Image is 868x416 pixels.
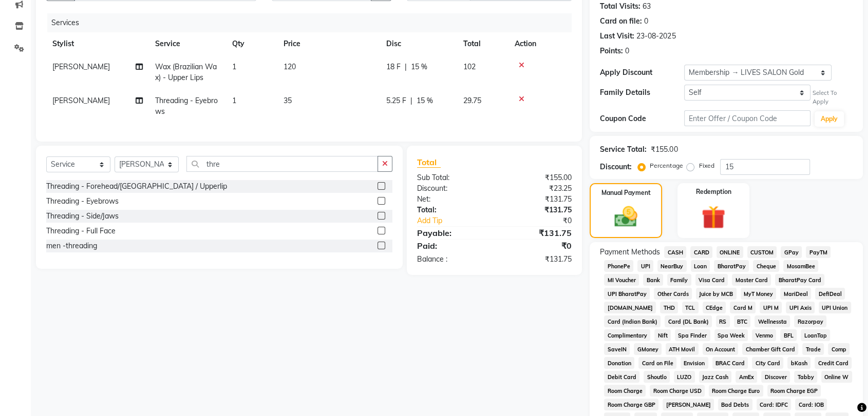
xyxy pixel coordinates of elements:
span: Discover [761,371,790,383]
th: Disc [380,32,457,55]
div: ₹0 [495,240,580,252]
span: SaveIN [604,343,630,355]
span: MariDeal [780,288,811,300]
div: Threading - Side/Jaws [46,211,119,222]
span: bKash [787,357,810,369]
span: PhonePe [604,260,633,272]
span: Card: IOB [795,399,827,410]
span: Spa Week [714,329,748,341]
div: Discount: [409,183,495,194]
span: BRAC Card [712,357,748,369]
span: [PERSON_NAME] [663,399,714,410]
span: Room Charge GBP [604,399,658,410]
input: Enter Offer / Coupon Code [684,110,810,126]
span: On Account [703,343,739,355]
span: Room Charge Euro [709,385,763,397]
th: Qty [226,32,277,55]
span: LUZO [674,371,695,383]
div: Threading - Full Face [46,226,116,236]
span: Credit Card [815,357,852,369]
span: Razorpay [794,315,826,327]
span: Room Charge EGP [767,385,821,397]
span: CEdge [703,302,726,313]
span: 18 F [386,62,401,72]
div: ₹155.00 [495,172,580,183]
div: Points: [600,46,623,56]
span: Master Card [732,274,771,286]
span: Card on File [638,357,676,369]
div: 0 [644,16,648,27]
span: MosamBee [783,260,818,272]
span: LoanTap [801,329,830,341]
span: 35 [284,96,292,105]
div: Services [47,13,579,32]
span: Wax (Brazilian Wax) - Upper Lips [155,62,217,82]
div: Payable: [409,227,495,239]
span: NearBuy [657,260,687,272]
span: City Card [752,357,783,369]
label: Percentage [650,161,683,170]
a: Add Tip [409,215,508,226]
span: Cheque [753,260,779,272]
span: CARD [690,246,712,258]
span: UPI [637,260,653,272]
div: Sub Total: [409,172,495,183]
span: Debit Card [604,371,639,383]
span: Shoutlo [644,371,670,383]
span: Loan [691,260,710,272]
button: Apply [815,111,844,127]
div: Threading - Eyebrows [46,196,119,207]
span: ATH Movil [666,343,699,355]
div: Service Total: [600,144,647,155]
span: DefiDeal [815,288,845,300]
th: Service [149,32,226,55]
span: BharatPay [714,260,749,272]
label: Fixed [699,161,714,170]
div: ₹23.25 [495,183,580,194]
div: Net: [409,194,495,205]
span: Payment Methods [600,247,660,257]
span: AmEx [735,371,757,383]
span: [PERSON_NAME] [52,62,110,71]
div: Apply Discount [600,67,684,78]
span: Tabby [794,371,817,383]
div: Total Visits: [600,1,640,12]
div: ₹131.75 [495,194,580,205]
div: Discount: [600,162,632,172]
span: Total [417,157,441,168]
span: 15 % [411,62,427,72]
span: Envision [681,357,708,369]
div: ₹131.75 [495,227,580,239]
div: ₹0 [508,215,579,226]
div: Balance : [409,254,495,265]
div: Select To Apply [813,89,853,106]
span: MyT Money [741,288,777,300]
span: PayTM [806,246,831,258]
span: UPI M [760,302,782,313]
span: | [410,95,412,106]
div: ₹131.75 [495,254,580,265]
span: Wellnessta [754,315,790,327]
span: Trade [802,343,824,355]
span: CUSTOM [747,246,777,258]
span: | [405,62,407,72]
div: 23-08-2025 [636,31,675,42]
th: Action [508,32,572,55]
span: Venmo [752,329,776,341]
div: Threading - Forehead/[GEOGRAPHIC_DATA] / Upperlip [46,181,227,192]
span: Room Charge [604,385,646,397]
span: Card M [730,302,756,313]
span: THD [660,302,678,313]
th: Stylist [46,32,149,55]
div: Last Visit: [600,31,634,42]
span: CASH [664,246,686,258]
div: Family Details [600,87,684,98]
span: GPay [781,246,802,258]
span: 1 [232,62,236,71]
span: Family [667,274,691,286]
span: [PERSON_NAME] [52,96,110,105]
span: Jazz Cash [699,371,732,383]
label: Manual Payment [601,188,651,197]
div: men -threading [46,241,97,251]
span: MI Voucher [604,274,639,286]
